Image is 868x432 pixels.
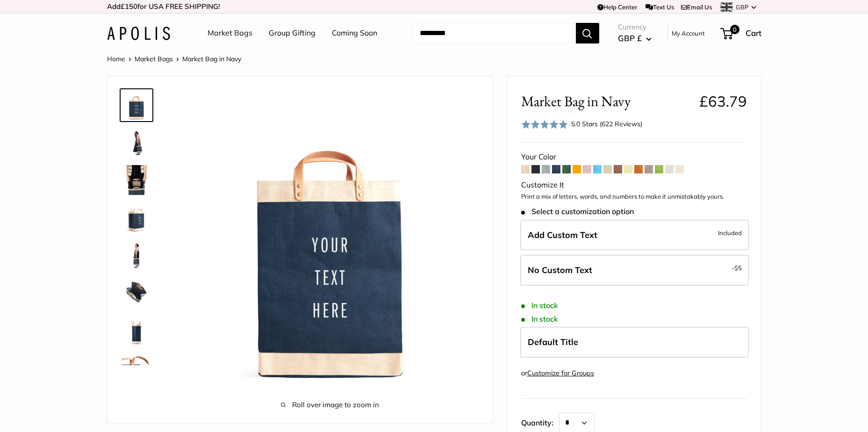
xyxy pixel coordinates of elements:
[618,21,652,34] span: Currency
[521,150,747,164] div: Your Color
[107,55,125,63] a: Home
[182,90,478,386] img: Market Bag in Navy
[269,26,316,40] a: Group Gifting
[120,126,153,159] a: Market Bag in Navy
[618,31,652,46] button: GBP £
[672,28,705,39] a: My Account
[120,88,153,122] a: Market Bag in Navy
[182,55,241,63] span: Market Bag in Navy
[527,369,594,377] a: Customize for Groups
[521,301,558,310] span: In stock
[732,262,742,274] span: -
[528,337,578,347] span: Default Title
[746,28,761,38] span: Cart
[730,25,739,34] span: 0
[135,55,173,63] a: Market Bags
[618,33,642,43] span: GBP £
[718,227,742,238] span: Included
[122,352,151,382] img: Market Bag in Navy
[122,315,151,345] img: Market Bag in Navy
[646,3,674,11] a: Text Us
[699,92,747,110] span: £63.79
[521,367,594,380] div: or
[528,265,592,275] span: No Custom Text
[122,240,151,270] img: Market Bag in Navy
[120,163,153,197] a: Market Bag in Navy
[120,350,153,384] a: Market Bag in Navy
[520,255,749,286] label: Leave Blank
[520,220,749,251] label: Add Custom Text
[122,277,151,307] img: Market Bag in Navy
[120,201,153,234] a: Market Bag in Navy
[528,230,597,240] span: Add Custom Text
[107,27,170,40] img: Apolis
[122,165,151,195] img: Market Bag in Navy
[681,3,712,11] a: Email Us
[597,3,637,11] a: Help Center
[521,93,692,110] span: Market Bag in Navy
[721,26,761,41] a: 0 Cart
[571,119,642,129] div: 5.0 Stars (622 Reviews)
[521,117,643,131] div: 5.0 Stars (622 Reviews)
[521,315,558,324] span: In stock
[121,2,137,11] span: £150
[122,90,151,120] img: Market Bag in Navy
[107,53,241,65] nav: Breadcrumb
[208,26,252,40] a: Market Bags
[122,202,151,232] img: Market Bag in Navy
[736,3,748,11] span: GBP
[521,178,747,192] div: Customize It
[412,23,576,43] input: Search...
[576,23,599,43] button: Search
[120,238,153,272] a: Market Bag in Navy
[521,207,634,216] span: Select a customization option
[120,313,153,346] a: Market Bag in Navy
[120,275,153,309] a: Market Bag in Navy
[332,26,377,40] a: Coming Soon
[182,398,478,411] span: Roll over image to zoom in
[521,192,747,202] p: Print a mix of letters, words, and numbers to make it unmistakably yours.
[734,264,742,272] span: $5
[122,128,151,158] img: Market Bag in Navy
[520,327,749,358] label: Default Title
